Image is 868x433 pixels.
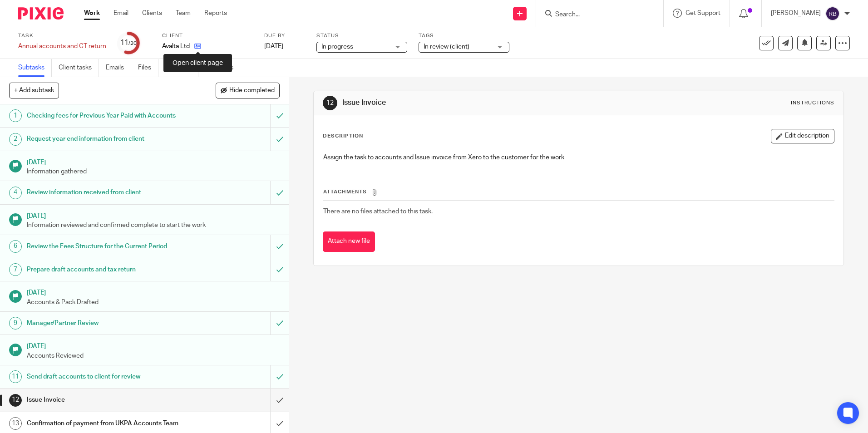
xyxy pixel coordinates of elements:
[316,32,407,39] label: Status
[27,417,183,430] h1: Confirmation of payment from UKPA Accounts Team
[686,10,720,16] span: Get Support
[9,417,22,430] div: 13
[554,11,636,19] input: Search
[9,263,22,276] div: 7
[27,263,183,276] h1: Prepare draft accounts and tax return
[323,189,367,194] span: Attachments
[27,109,183,123] h1: Checking fees for Previous Year Paid with Accounts
[18,7,64,20] img: Pixie
[27,209,280,221] h1: [DATE]
[27,156,280,167] h1: [DATE]
[323,96,337,110] div: 12
[342,98,598,108] h1: Issue Invoice
[323,231,375,252] button: Attach new file
[176,9,191,18] a: Team
[321,44,353,50] span: In progress
[84,9,100,18] a: Work
[264,32,305,39] label: Due by
[27,167,280,176] p: Information gathered
[27,340,280,351] h1: [DATE]
[27,298,280,307] p: Accounts & Pack Drafted
[825,6,840,21] img: svg%3E
[419,32,509,39] label: Tags
[323,208,433,215] span: There are no files attached to this task.
[18,59,52,77] a: Subtasks
[9,133,22,146] div: 2
[27,286,280,297] h1: [DATE]
[18,32,106,39] label: Task
[771,9,821,18] p: [PERSON_NAME]
[27,316,183,330] h1: Manager/Partner Review
[120,38,137,48] div: 11
[128,41,137,46] small: /20
[162,42,190,51] p: Avalta Ltd
[9,317,22,330] div: 9
[27,240,183,253] h1: Review the Fees Structure for the Current Period
[424,44,469,50] span: In review (client)
[162,32,253,39] label: Client
[9,370,22,383] div: 11
[59,59,99,77] a: Client tasks
[205,59,240,77] a: Audit logs
[18,42,106,51] div: Annual accounts and CT return
[138,59,158,77] a: Files
[27,370,183,384] h1: Send draft accounts to client for review
[9,109,22,122] div: 1
[9,240,22,253] div: 6
[9,187,22,199] div: 4
[216,83,280,98] button: Hide completed
[204,9,227,18] a: Reports
[791,99,834,107] div: Instructions
[113,9,128,18] a: Email
[27,186,183,199] h1: Review information received from client
[27,132,183,146] h1: Request year end information from client
[27,393,183,407] h1: Issue Invoice
[142,9,162,18] a: Clients
[165,59,198,77] a: Notes (0)
[323,153,833,162] p: Assign the task to accounts and Issue invoice from Xero to the customer for the work
[27,221,280,230] p: Information reviewed and confirmed complete to start the work
[323,133,363,140] p: Description
[9,83,59,98] button: + Add subtask
[229,87,275,94] span: Hide completed
[771,129,834,143] button: Edit description
[9,394,22,407] div: 12
[106,59,131,77] a: Emails
[27,351,280,360] p: Accounts Reviewed
[264,43,283,49] span: [DATE]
